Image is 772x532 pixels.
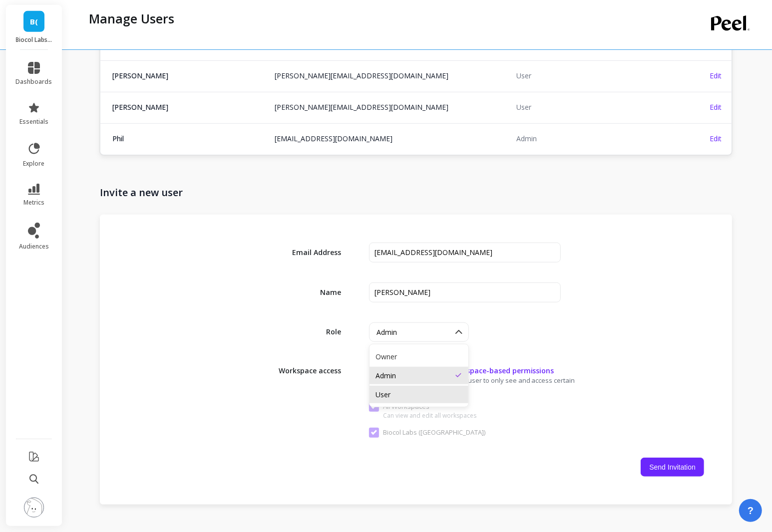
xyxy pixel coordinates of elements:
span: Email Address [271,248,341,258]
td: User [510,92,675,122]
span: Edit [710,102,722,112]
span: dashboards [16,78,52,86]
span: Permissions can be set for each user to only see and access certain workspaces [369,376,600,394]
span: metrics [23,199,44,207]
td: User [510,60,675,91]
input: name@example.com [369,243,561,263]
img: profile picture [24,498,44,518]
div: Owner [376,352,462,361]
a: [EMAIL_ADDRESS][DOMAIN_NAME] [275,134,392,143]
button: ? [739,499,762,522]
span: B( [30,16,38,27]
input: First Last [369,282,561,302]
span: explore [23,160,45,168]
span: Edit [710,134,722,143]
span: [PERSON_NAME] [112,71,263,81]
div: User [376,390,462,399]
span: ? [748,504,754,518]
a: [PERSON_NAME][EMAIL_ADDRESS][DOMAIN_NAME] [275,71,448,80]
span: Workspace access [271,362,341,376]
p: Manage Users [89,10,174,27]
span: essentials [19,118,48,126]
p: Biocol Labs (US) [16,36,52,44]
h1: Invite a new user [100,186,732,200]
span: Biocol Labs (US) [369,428,485,438]
span: All Workspaces [369,402,476,412]
span: Admin [377,327,397,337]
span: Phil [112,134,263,144]
div: Admin [376,371,462,380]
span: Edit [710,71,722,80]
span: [PERSON_NAME] [112,102,263,112]
a: [PERSON_NAME][EMAIL_ADDRESS][DOMAIN_NAME] [275,102,448,112]
span: audiences [19,243,49,251]
span: Name [271,287,341,297]
td: Admin [510,123,675,154]
span: Role [271,327,341,337]
button: Send Invitation [641,458,704,477]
